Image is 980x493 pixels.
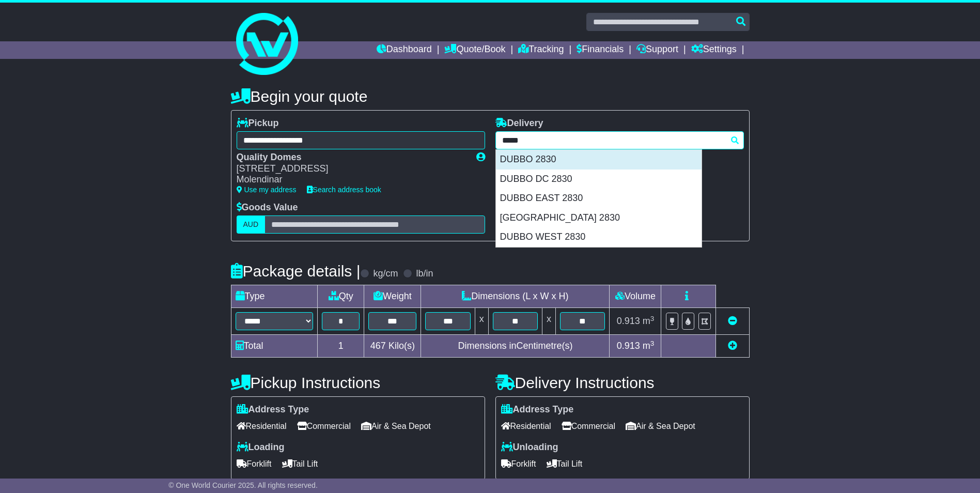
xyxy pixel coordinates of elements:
a: Remove this item [728,316,737,326]
label: Pickup [237,118,279,129]
label: Unloading [501,442,558,453]
span: Tail Lift [547,456,583,472]
h4: Package details | [231,263,361,280]
a: Search address book [307,186,381,194]
td: x [475,308,488,335]
span: © One World Courier 2025. All rights reserved. [168,481,318,489]
label: kg/cm [373,268,398,280]
td: Kilo(s) [364,335,421,358]
label: AUD [237,215,266,234]
td: Dimensions (L x W x H) [421,285,610,308]
div: [GEOGRAPHIC_DATA] 2830 [496,208,702,228]
div: Molendinar [237,174,466,186]
div: DUBBO WEST 2830 [496,227,702,247]
label: Goods Value [237,202,298,213]
div: Quality Domes [237,152,466,163]
div: DUBBO EAST 2830 [496,189,702,208]
span: Residential [237,418,287,434]
a: Tracking [518,41,564,59]
label: Address Type [501,404,574,415]
td: Type [231,285,318,308]
div: DUBBO 2830 [496,150,702,170]
a: Quote/Book [444,41,505,59]
span: 0.913 [617,316,640,326]
label: Loading [237,442,285,453]
a: Use my address [237,186,297,194]
span: Air & Sea Depot [626,418,695,434]
span: m [643,316,655,326]
div: DUBBO DC 2830 [496,170,702,189]
a: Financials [577,41,624,59]
sup: 3 [650,315,655,322]
h4: Begin your quote [231,88,750,105]
span: Tail Lift [282,456,318,472]
sup: 3 [650,340,655,347]
a: Add new item [728,341,737,351]
span: m [643,341,655,351]
span: Commercial [297,418,351,434]
span: 0.913 [617,341,640,351]
td: Total [231,335,318,358]
td: Dimensions in Centimetre(s) [421,335,610,358]
label: Address Type [237,404,309,415]
label: lb/in [416,268,433,280]
h4: Pickup Instructions [231,374,485,391]
h4: Delivery Instructions [495,374,750,391]
td: Weight [364,285,421,308]
span: Air & Sea Depot [361,418,431,434]
span: 467 [370,341,386,351]
span: Forklift [501,456,536,472]
td: x [542,308,556,335]
a: Support [636,41,678,59]
label: Delivery [495,118,543,129]
a: Settings [691,41,737,59]
span: Forklift [237,456,272,472]
span: Commercial [562,418,615,434]
div: [STREET_ADDRESS] [237,163,466,175]
span: Residential [501,418,551,434]
td: Qty [318,285,364,308]
td: 1 [318,335,364,358]
td: Volume [610,285,661,308]
a: Dashboard [377,41,432,59]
